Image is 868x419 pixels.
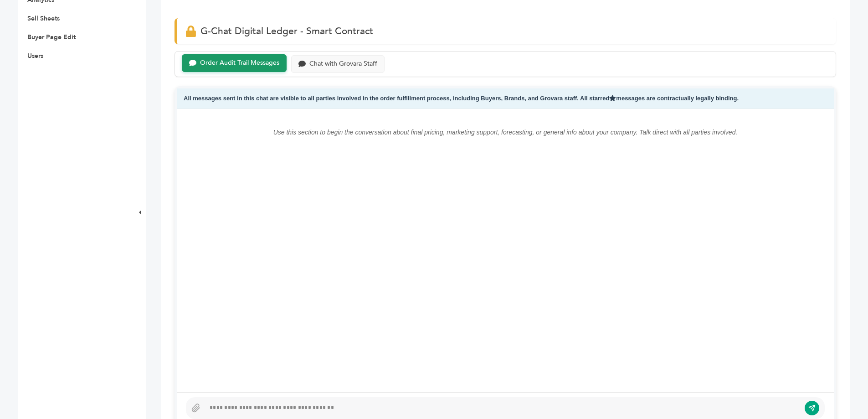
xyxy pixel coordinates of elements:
div: Order Audit Trail Messages [200,59,279,67]
div: Chat with Grovara Staff [309,60,377,68]
a: Buyer Page Edit [27,33,76,41]
a: Sell Sheets [27,14,60,23]
a: Users [27,52,43,60]
div: All messages sent in this chat are visible to all parties involved in the order fulfillment proce... [177,88,834,109]
span: G-Chat Digital Ledger - Smart Contract [200,25,373,38]
p: Use this section to begin the conversation about final pricing, marketing support, forecasting, o... [195,127,816,138]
